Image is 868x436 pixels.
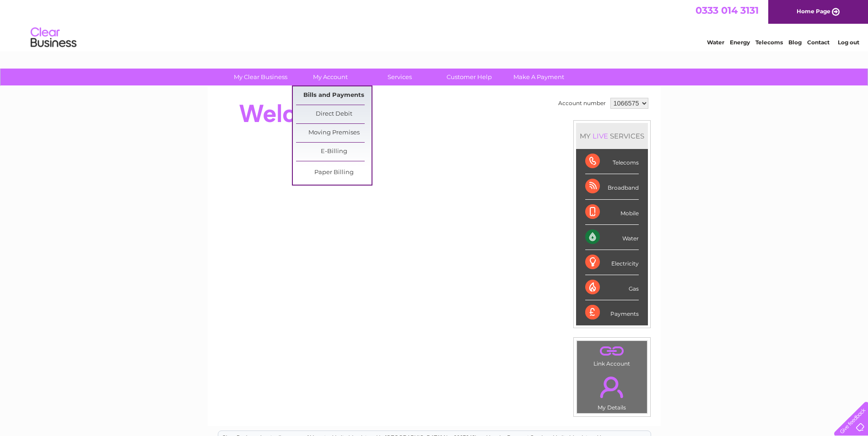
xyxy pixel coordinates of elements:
[585,225,639,250] div: Water
[585,300,639,325] div: Payments
[577,340,647,369] td: Link Account
[362,69,437,85] a: Services
[707,39,724,46] a: Water
[807,39,830,46] a: Contact
[695,5,759,16] a: 0333 014 3131
[431,69,507,85] a: Customer Help
[838,39,859,46] a: Log out
[218,5,651,44] div: Clear Business is a trading name of Verastar Limited (registered in [GEOGRAPHIC_DATA] No. 3667643...
[296,124,372,142] a: Moving Premises
[755,39,783,46] a: Telecoms
[585,200,639,225] div: Mobile
[296,143,372,161] a: E-Billing
[585,250,639,275] div: Electricity
[292,69,368,85] a: My Account
[501,69,577,85] a: Make A Payment
[296,105,372,123] a: Direct Debit
[585,149,639,174] div: Telecoms
[730,39,750,46] a: Energy
[788,39,802,46] a: Blog
[579,371,645,403] a: .
[296,164,372,182] a: Paper Billing
[585,275,639,300] div: Gas
[591,132,610,140] div: LIVE
[577,369,647,414] td: My Details
[576,123,648,149] div: MY SERVICES
[296,86,372,105] a: Bills and Payments
[556,96,608,111] td: Account number
[585,174,639,199] div: Broadband
[579,343,645,359] a: .
[30,24,77,52] img: logo.png
[223,69,298,85] a: My Clear Business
